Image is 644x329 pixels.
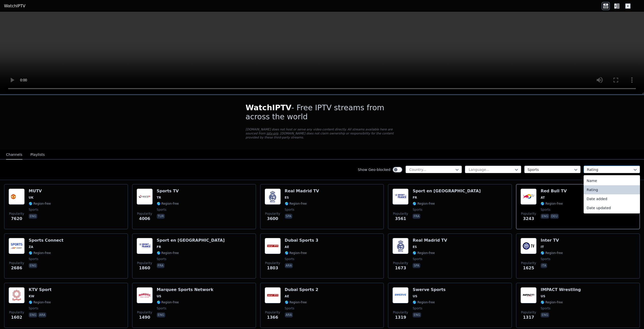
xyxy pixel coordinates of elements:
span: sports [285,257,294,261]
span: 2686 [11,265,22,271]
p: spa [285,214,292,219]
span: 🌎 Region-free [157,202,179,206]
span: sports [413,257,422,261]
img: Sport en France [137,238,153,254]
span: 1490 [139,314,150,320]
span: FR [413,196,417,200]
span: 🌎 Region-free [413,202,435,206]
a: iptv-org [266,132,278,135]
span: 3561 [395,216,406,222]
h6: IMPACT Wrestling [541,287,581,292]
p: eng [413,312,421,317]
span: 7620 [11,216,22,222]
img: Marquee Sports Network [137,287,153,303]
h6: Red Bull TV [541,189,567,194]
h6: Real Madrid TV [285,189,319,194]
span: sports [285,208,294,212]
span: ES [285,196,289,200]
span: sports [29,257,38,261]
span: 🌎 Region-free [29,202,51,206]
span: 1366 [267,314,278,320]
span: Popularity [137,261,152,265]
h6: Inter TV [541,238,563,243]
img: Dubai Sports 2 [265,287,281,303]
span: sports [285,306,294,310]
span: 1602 [11,314,22,320]
span: sports [157,208,166,212]
img: Red Bull TV [520,189,537,205]
span: Popularity [521,310,536,314]
img: Sport en France [392,189,409,205]
span: sports [29,306,38,310]
span: 1673 [395,265,406,271]
span: 3243 [523,216,534,222]
span: sports [29,208,38,212]
img: Real Madrid TV [392,238,409,254]
span: 🌎 Region-free [285,300,307,304]
span: 🌎 Region-free [285,202,307,206]
p: fra [157,263,165,268]
h6: Sport en [GEOGRAPHIC_DATA] [157,238,225,243]
img: IMPACT Wrestling [520,287,537,303]
span: US [541,294,545,298]
p: tur [157,214,165,219]
span: Popularity [265,212,280,216]
h6: Real Madrid TV [413,238,447,243]
img: MUTV [9,189,25,205]
span: Popularity [137,310,152,314]
span: 1317 [523,314,534,320]
h6: MUTV [29,189,51,194]
span: 3600 [267,216,278,222]
span: sports [157,257,166,261]
span: 🌎 Region-free [541,300,563,304]
h6: KTV Sport [29,287,52,292]
span: 🌎 Region-free [413,251,435,255]
span: ES [413,245,417,249]
p: ita [541,263,547,268]
img: Sports TV [137,189,153,205]
h6: Sports TV [157,189,179,194]
span: US [157,294,161,298]
img: KTV Sport [9,287,25,303]
span: UK [29,196,33,200]
span: AE [285,294,289,298]
span: sports [541,306,550,310]
span: AE [285,245,289,249]
span: IT [541,245,544,249]
button: Playlists [30,150,45,160]
div: Rating [584,185,640,194]
h1: - Free IPTV streams from across the world [246,103,398,121]
span: 1625 [523,265,534,271]
span: 🌎 Region-free [157,251,179,255]
h6: Dubai Sports 3 [285,238,318,243]
p: ara [285,263,293,268]
span: KW [29,294,34,298]
p: ara [38,312,46,317]
h6: Sport en [GEOGRAPHIC_DATA] [413,189,480,194]
span: sports [413,306,422,310]
button: Channels [6,150,22,160]
span: Popularity [9,310,24,314]
span: 🌎 Region-free [541,251,563,255]
span: sports [157,306,166,310]
img: Sports Connect [9,238,25,254]
h6: Marquee Sports Network [157,287,214,292]
span: Popularity [521,261,536,265]
span: Popularity [393,261,408,265]
span: Popularity [137,212,152,216]
img: Inter TV [520,238,537,254]
span: US [413,294,417,298]
h6: Swerve Sports [413,287,446,292]
span: 🌎 Region-free [29,251,51,255]
span: Popularity [393,310,408,314]
a: WatchIPTV [4,3,25,9]
span: WatchIPTV [246,103,292,112]
span: ZA [29,245,33,249]
span: 🌎 Region-free [413,300,435,304]
span: 🌎 Region-free [157,300,179,304]
h6: Dubai Sports 2 [285,287,318,292]
p: eng [541,312,549,317]
img: Swerve Sports [392,287,409,303]
p: [DOMAIN_NAME] does not host or serve any video content directly. All streams available here are s... [246,127,398,139]
span: 1803 [267,265,278,271]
